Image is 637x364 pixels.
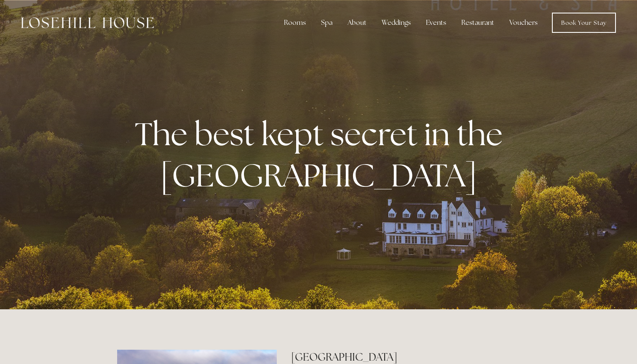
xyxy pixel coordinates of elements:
a: Book Your Stay [552,13,616,33]
div: Spa [314,14,339,31]
div: About [341,14,373,31]
strong: The best kept secret in the [GEOGRAPHIC_DATA] [135,113,509,196]
div: Restaurant [455,14,501,31]
div: Events [419,14,453,31]
img: Losehill House [21,17,154,28]
div: Weddings [375,14,418,31]
div: Rooms [277,14,313,31]
a: Vouchers [503,14,544,31]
